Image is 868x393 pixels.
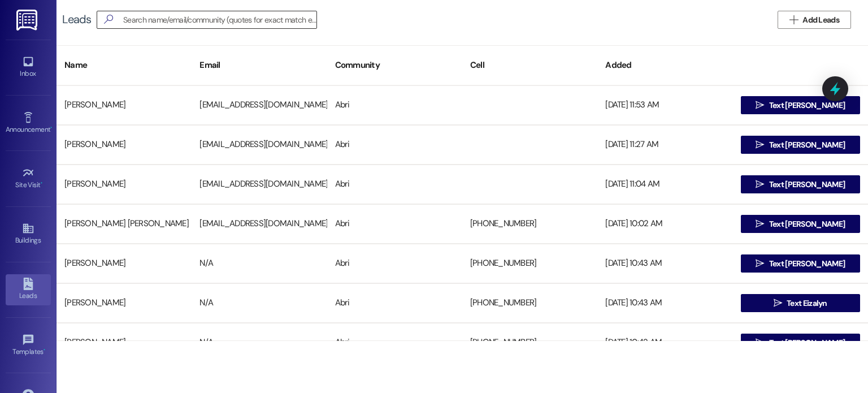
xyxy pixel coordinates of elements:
[756,259,764,268] i: 
[62,14,91,25] div: Leads
[769,218,845,230] span: Text [PERSON_NAME]
[16,10,40,31] img: ResiDesk Logo
[192,213,327,235] div: [EMAIL_ADDRESS][DOMAIN_NAME]
[41,179,42,187] span: •
[57,331,192,354] div: [PERSON_NAME]
[597,94,732,116] div: [DATE] 11:53 AM
[787,297,827,309] span: Text Eizalyn
[769,337,845,349] span: Text [PERSON_NAME]
[597,213,732,235] div: [DATE] 10:02 AM
[327,94,462,116] div: Abri
[741,215,860,233] button: Text [PERSON_NAME]
[327,133,462,156] div: Abri
[769,100,845,111] span: Text [PERSON_NAME]
[99,14,118,25] i: 
[741,254,860,273] button: Text [PERSON_NAME]
[192,331,327,354] div: N/A
[741,294,860,312] button: Text Eizalyn
[756,338,764,347] i: 
[327,173,462,196] div: Abri
[6,163,51,194] a: Site Visit •
[327,213,462,235] div: Abri
[57,213,192,235] div: [PERSON_NAME] [PERSON_NAME]
[597,51,732,79] div: Added
[50,124,52,132] span: •
[756,101,764,110] i: 
[57,292,192,314] div: [PERSON_NAME]
[192,51,327,79] div: Email
[597,292,732,314] div: [DATE] 10:43 AM
[769,139,845,151] span: Text [PERSON_NAME]
[597,173,732,196] div: [DATE] 11:04 AM
[462,252,597,275] div: [PHONE_NUMBER]
[774,299,782,308] i: 
[192,173,327,196] div: [EMAIL_ADDRESS][DOMAIN_NAME]
[6,330,51,361] a: Templates •
[327,292,462,314] div: Abri
[6,274,51,305] a: Leads
[192,252,327,275] div: N/A
[462,213,597,235] div: [PHONE_NUMBER]
[756,219,764,228] i: 
[789,15,798,24] i: 
[741,96,860,114] button: Text [PERSON_NAME]
[123,12,316,28] input: Search name/email/community (quotes for exact match e.g. "John Smith")
[192,292,327,314] div: N/A
[44,346,45,354] span: •
[741,175,860,193] button: Text [PERSON_NAME]
[6,52,51,83] a: Inbox
[327,252,462,275] div: Abri
[57,94,192,116] div: [PERSON_NAME]
[769,179,845,191] span: Text [PERSON_NAME]
[462,331,597,354] div: [PHONE_NUMBER]
[327,51,462,79] div: Community
[597,133,732,156] div: [DATE] 11:27 AM
[741,334,860,352] button: Text [PERSON_NAME]
[802,14,839,26] span: Add Leads
[462,51,597,79] div: Cell
[57,51,192,79] div: Name
[462,292,597,314] div: [PHONE_NUMBER]
[597,252,732,275] div: [DATE] 10:43 AM
[741,136,860,154] button: Text [PERSON_NAME]
[778,11,851,29] button: Add Leads
[57,173,192,196] div: [PERSON_NAME]
[6,219,51,249] a: Buildings
[597,331,732,354] div: [DATE] 10:42 AM
[769,258,845,270] span: Text [PERSON_NAME]
[756,180,764,189] i: 
[57,133,192,156] div: [PERSON_NAME]
[192,94,327,116] div: [EMAIL_ADDRESS][DOMAIN_NAME]
[327,331,462,354] div: Abri
[756,140,764,149] i: 
[192,133,327,156] div: [EMAIL_ADDRESS][DOMAIN_NAME]
[57,252,192,275] div: [PERSON_NAME]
